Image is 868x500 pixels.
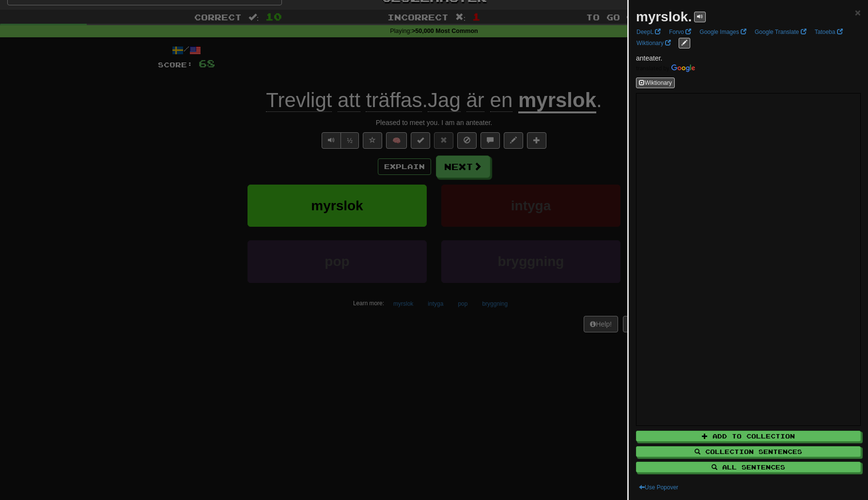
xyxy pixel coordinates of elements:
[855,7,861,17] button: Close
[634,38,674,48] a: Wiktionary
[812,27,846,37] a: Tatoeba
[636,462,861,472] button: All Sentences
[752,27,809,37] a: Google Translate
[636,54,663,62] span: anteater.
[636,9,692,24] strong: myrslok.
[636,64,695,72] img: Color short
[855,7,861,18] span: ×
[666,27,694,37] a: Forvo
[636,482,681,493] button: Use Popover
[636,78,675,88] button: Wiktionary
[697,27,749,37] a: Google Images
[636,431,861,441] button: Add to Collection
[634,27,664,37] a: DeepL
[636,446,861,457] button: Collection Sentences
[679,38,690,48] button: edit links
